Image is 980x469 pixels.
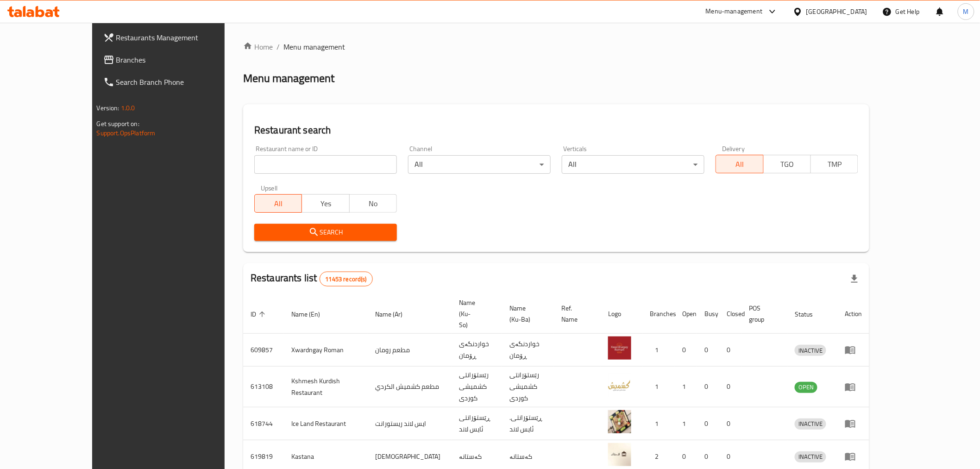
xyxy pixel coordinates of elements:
[837,294,869,334] th: Action
[320,272,373,286] div: Total records count
[795,382,817,393] span: OPEN
[795,451,826,463] div: INACTIVE
[353,197,393,210] span: No
[349,194,397,213] button: No
[608,374,631,397] img: Kshmesh Kurdish Restaurant
[845,344,862,355] div: Menu
[843,268,866,290] div: Export file
[716,155,763,173] button: All
[697,367,719,407] td: 0
[408,155,551,174] div: All
[562,155,704,174] div: All
[719,367,741,407] td: 0
[697,407,719,440] td: 0
[262,227,389,238] span: Search
[368,334,452,367] td: مطعم رومان
[121,102,135,114] span: 1.0.0
[767,158,807,171] span: TGO
[845,381,862,393] div: Menu
[284,407,368,440] td: Ice Land Restaurant
[706,6,763,17] div: Menu-management
[963,6,969,17] span: M
[116,76,248,88] span: Search Branch Phone
[719,334,741,367] td: 0
[254,224,397,241] button: Search
[720,158,760,171] span: All
[251,271,373,286] h2: Restaurants list
[675,334,697,367] td: 0
[601,294,642,334] th: Logo
[608,336,631,360] img: Xwardngay Roman
[243,41,273,52] a: Home
[502,407,554,440] td: .ڕێستۆرانتی ئایس لاند
[719,294,741,334] th: Closed
[97,127,156,139] a: Support.OpsPlatform
[815,158,854,171] span: TMP
[96,49,256,71] a: Branches
[452,334,502,367] td: خواردنگەی ڕۆمان
[284,334,368,367] td: Xwardngay Roman
[795,309,825,320] span: Status
[795,382,817,393] div: OPEN
[795,451,826,462] span: INACTIVE
[368,367,452,407] td: مطعم كشميش الكردي
[251,309,268,320] span: ID
[561,303,590,325] span: Ref. Name
[97,118,139,130] span: Get support on:
[845,418,862,429] div: Menu
[306,197,346,210] span: Yes
[320,275,372,284] span: 11453 record(s)
[243,407,284,440] td: 618744
[675,367,697,407] td: 1
[258,197,298,210] span: All
[502,334,554,367] td: خواردنگەی ڕۆمان
[276,41,280,52] li: /
[675,294,697,334] th: Open
[243,367,284,407] td: 613108
[642,367,675,407] td: 1
[675,407,697,440] td: 1
[608,410,631,433] img: Ice Land Restaurant
[810,155,858,173] button: TMP
[452,407,502,440] td: ڕێستۆرانتی ئایس لاند
[291,309,332,320] span: Name (En)
[697,334,719,367] td: 0
[254,123,858,137] h2: Restaurant search
[452,367,502,407] td: رێستۆرانتی کشمیشى كوردى
[642,334,675,367] td: 1
[795,418,826,430] div: INACTIVE
[375,309,415,320] span: Name (Ar)
[459,297,491,330] span: Name (Ku-So)
[795,345,826,356] span: INACTIVE
[509,303,543,325] span: Name (Ku-Ba)
[243,71,334,86] h2: Menu management
[96,71,256,93] a: Search Branch Phone
[642,294,675,334] th: Branches
[502,367,554,407] td: رێستۆرانتی کشمیشى كوردى
[795,345,826,356] div: INACTIVE
[845,451,862,462] div: Menu
[795,418,826,429] span: INACTIVE
[806,6,867,17] div: [GEOGRAPHIC_DATA]
[254,194,302,213] button: All
[243,41,869,52] nav: breadcrumb
[96,26,256,49] a: Restaurants Management
[116,32,248,43] span: Restaurants Management
[608,443,631,466] img: Kastana
[254,155,397,174] input: Search for restaurant name or ID..
[284,367,368,407] td: Kshmesh Kurdish Restaurant
[97,102,119,114] span: Version:
[116,54,248,65] span: Branches
[722,146,745,152] label: Delivery
[243,334,284,367] td: 609857
[763,155,811,173] button: TGO
[261,185,278,191] label: Upsell
[697,294,719,334] th: Busy
[283,41,345,52] span: Menu management
[302,194,349,213] button: Yes
[749,303,776,325] span: POS group
[719,407,741,440] td: 0
[642,407,675,440] td: 1
[368,407,452,440] td: ايس لاند ريستورانت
